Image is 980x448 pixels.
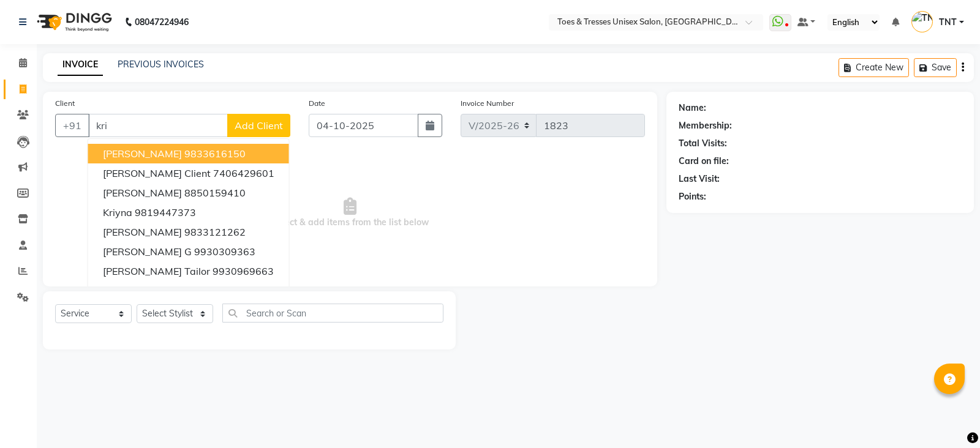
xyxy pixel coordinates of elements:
[227,114,290,137] button: Add Client
[461,98,514,109] label: Invoice Number
[55,152,645,274] span: Select & add items from the list below
[103,167,211,179] span: [PERSON_NAME] Client
[103,226,182,238] span: [PERSON_NAME]
[103,147,182,160] span: [PERSON_NAME]
[213,265,274,277] ngb-highlight: 9930969663
[235,119,283,132] span: Add Client
[55,98,75,109] label: Client
[118,59,204,70] a: PREVIOUS INVOICES
[184,147,246,160] ngb-highlight: 9833616150
[103,245,192,258] span: [PERSON_NAME] G
[88,114,228,137] input: Search by Name/Mobile/Email/Code
[103,285,180,297] span: Krishnangi Client
[103,206,132,218] span: Kriyna
[222,304,443,323] input: Search or Scan
[184,226,246,238] ngb-highlight: 9833121262
[135,206,196,218] ngb-highlight: 9819447373
[31,5,115,39] img: logo
[679,173,720,185] div: Last Visit:
[58,54,103,76] a: INVOICE
[939,16,957,29] span: TNT
[911,11,933,32] img: TNT
[839,58,909,77] button: Create New
[103,187,182,199] span: [PERSON_NAME]
[194,245,255,258] ngb-highlight: 9930309363
[135,5,189,39] b: 08047224946
[679,137,727,150] div: Total Visits:
[184,187,246,199] ngb-highlight: 8850159410
[679,155,729,168] div: Card on file:
[55,114,89,137] button: +91
[183,285,244,297] ngb-highlight: 9820800629
[213,167,274,179] ngb-highlight: 7406429601
[679,190,706,203] div: Points:
[679,102,706,114] div: Name:
[914,58,957,77] button: Save
[309,98,325,109] label: Date
[679,119,732,132] div: Membership:
[103,265,210,277] span: [PERSON_NAME] Tailor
